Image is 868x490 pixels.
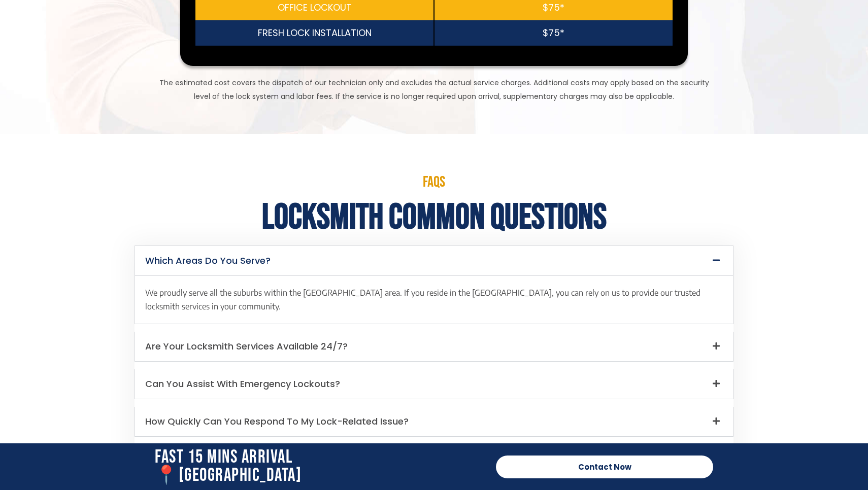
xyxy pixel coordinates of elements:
h2: Fast 15 Mins Arrival 📍[GEOGRAPHIC_DATA] [155,448,486,485]
div: Can You Assist With Emergency Lockouts? [135,369,733,399]
p: FAQs [135,174,733,190]
div: Are Your Locksmith Services Available 24/7? [135,332,733,361]
a: How Quickly Can You Respond To My Lock-Related Issue? [145,415,409,428]
div: The estimated cost covers the dispatch of our technician only and excludes the actual service cha... [155,76,713,103]
h2: locksmith common questions [135,200,733,235]
p: Fresh Lock Installation [201,25,428,41]
a: Contact Now [496,456,713,478]
a: Which Areas Do You Serve? [145,254,271,267]
div: Which Areas Do You Serve? [135,275,733,324]
div: Which Areas Do You Serve? [135,246,733,275]
span: Contact Now [578,463,631,471]
div: How Quickly Can You Respond To My Lock-Related Issue? [135,407,733,436]
a: Can You Assist With Emergency Lockouts? [145,377,340,390]
a: Are Your Locksmith Services Available 24/7? [145,340,348,353]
